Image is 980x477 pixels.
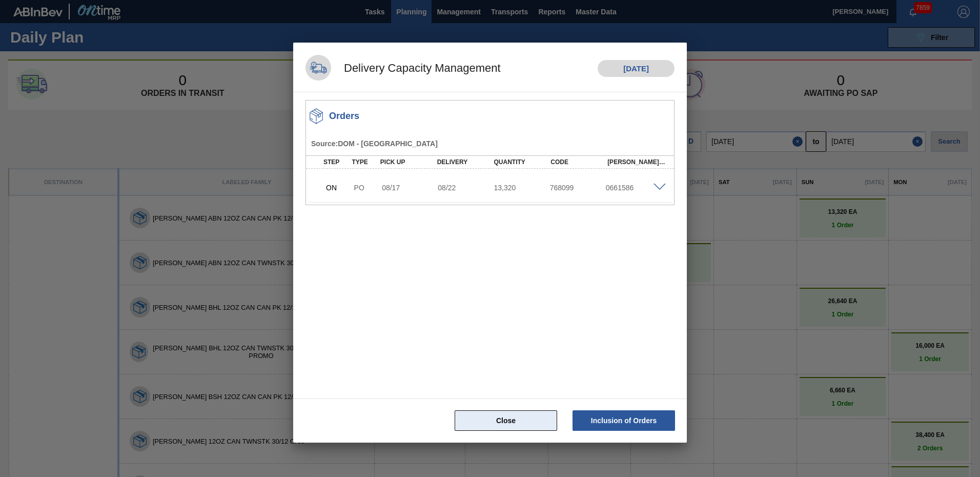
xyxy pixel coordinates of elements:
div: Purchase order [352,184,380,192]
h5: Source : DOM - [GEOGRAPHIC_DATA] [311,140,672,148]
div: 768099 [547,184,610,192]
div: [PERSON_NAME]. ID [605,158,668,166]
h3: Orders [329,111,359,122]
div: 08/22/2025 [435,184,498,192]
div: 0661586 [603,184,666,192]
h1: Delivery Capacity Management [331,60,501,76]
button: Inclusion of Orders [573,410,675,431]
div: Type [349,158,378,166]
div: Code [548,158,611,166]
h1: [DATE] [598,60,675,77]
p: ON [326,184,350,192]
div: Delivery [435,158,498,166]
div: Step [321,158,350,166]
div: 13,320 [491,184,554,192]
div: 08/17/2025 [379,184,442,192]
button: Close [455,410,557,431]
div: Quantity [491,158,555,166]
div: Pick up [378,158,441,166]
div: Negotiating Order [323,176,352,199]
